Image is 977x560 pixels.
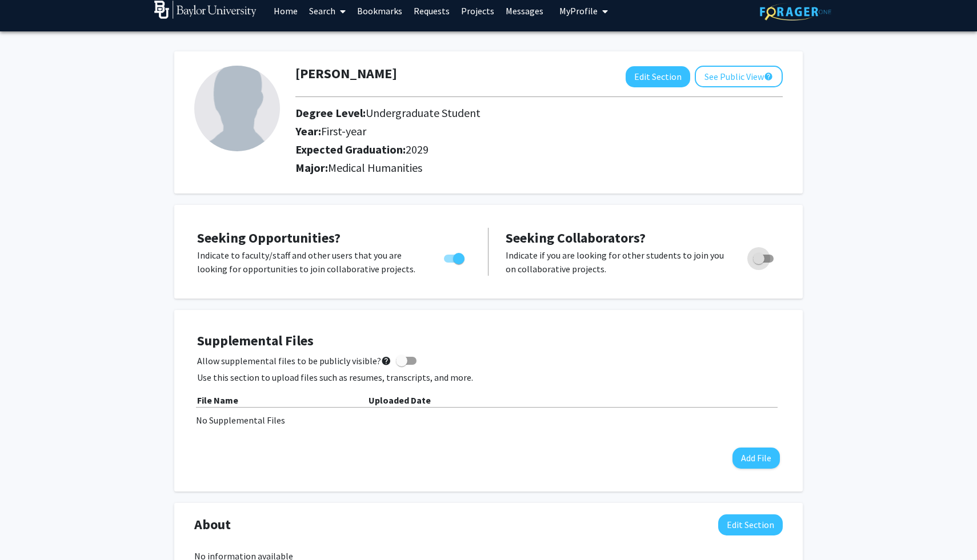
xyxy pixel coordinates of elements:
[295,66,397,82] h1: [PERSON_NAME]
[732,448,780,469] button: Add File
[197,354,391,368] span: Allow supplemental files to be publicly visible?
[748,248,780,265] div: Toggle
[295,106,719,120] h2: Degree Level:
[295,143,719,156] h2: Expected Graduation:
[381,354,391,368] mat-icon: help
[506,229,646,247] span: Seeking Collaborators?
[321,124,366,138] span: First-year
[506,248,731,276] p: Indicate if you are looking for other students to join you on collaborative projects.
[695,66,783,87] button: See Public View
[194,514,231,535] span: About
[559,5,598,17] span: My Profile
[718,514,783,535] button: Edit About
[154,1,257,19] img: Baylor University Logo
[197,229,341,247] span: Seeking Opportunities?
[760,3,831,21] img: ForagerOne Logo
[626,66,690,87] button: Edit Section
[295,124,719,138] h2: Year:
[197,333,780,349] h4: Supplemental Files
[439,248,471,265] div: Toggle
[295,161,783,175] h2: Major:
[406,142,429,156] span: 2029
[196,413,781,427] div: No Supplemental Files
[764,70,773,83] mat-icon: help
[369,394,431,406] b: Uploaded Date
[197,394,238,406] b: File Name
[197,248,422,276] p: Indicate to faculty/staff and other users that you are looking for opportunities to join collabor...
[194,66,280,151] img: Profile Picture
[328,160,422,175] span: Medical Humanities
[9,509,49,551] iframe: Chat
[197,370,780,384] p: Use this section to upload files such as resumes, transcripts, and more.
[366,106,481,120] span: Undergraduate Student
